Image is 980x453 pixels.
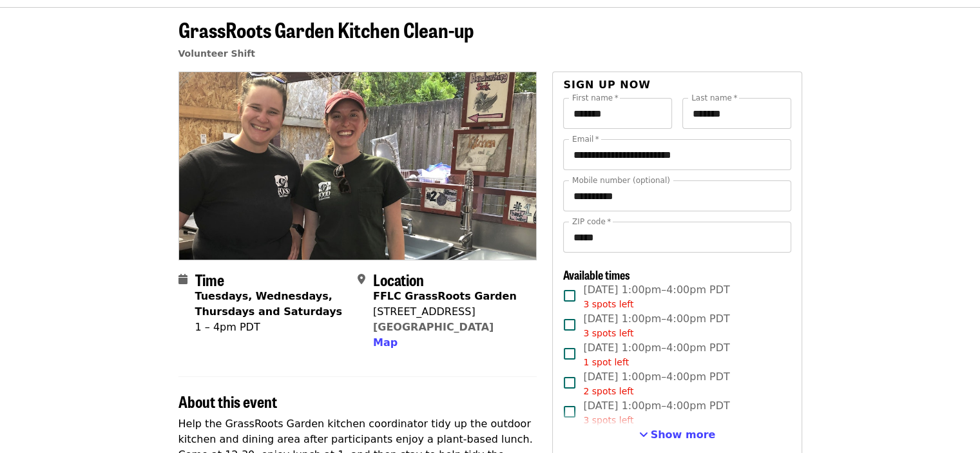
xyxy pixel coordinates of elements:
a: Volunteer Shift [178,48,256,59]
span: 3 spots left [583,299,633,309]
strong: FFLC GrassRoots Garden [373,290,517,302]
span: GrassRoots Garden Kitchen Clean-up [178,14,474,44]
input: Email [563,139,791,170]
span: 3 spots left [583,415,633,425]
span: Location [373,268,424,291]
span: [DATE] 1:00pm–4:00pm PDT [583,311,729,340]
i: map-marker-alt icon [358,273,365,285]
label: Mobile number (optional) [572,177,670,184]
button: Map [373,335,398,351]
span: [DATE] 1:00pm–4:00pm PDT [583,340,729,369]
span: 1 spot left [583,357,629,367]
input: ZIP code [563,222,791,253]
span: Map [373,336,398,349]
span: [DATE] 1:00pm–4:00pm PDT [583,398,729,427]
input: Last name [682,98,791,129]
div: 1 – 4pm PDT [195,320,347,335]
span: [DATE] 1:00pm–4:00pm PDT [583,369,729,398]
span: Available times [563,266,630,283]
label: ZIP code [572,218,611,226]
i: calendar icon [178,273,187,285]
span: 3 spots left [583,328,633,338]
span: Sign up now [563,79,651,91]
img: GrassRoots Garden Kitchen Clean-up organized by FOOD For Lane County [179,72,537,259]
button: See more timeslots [639,427,716,443]
a: [GEOGRAPHIC_DATA] [373,321,494,333]
span: [DATE] 1:00pm–4:00pm PDT [583,282,729,311]
input: Mobile number (optional) [563,180,791,211]
label: Email [572,135,599,143]
input: First name [563,98,672,129]
span: Time [195,268,224,291]
span: 2 spots left [583,386,633,396]
label: Last name [691,94,737,102]
span: Show more [651,429,716,441]
span: About this event [178,390,277,412]
strong: Tuesdays, Wednesdays, Thursdays and Saturdays [195,290,343,318]
label: First name [572,94,619,102]
div: [STREET_ADDRESS] [373,304,517,320]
